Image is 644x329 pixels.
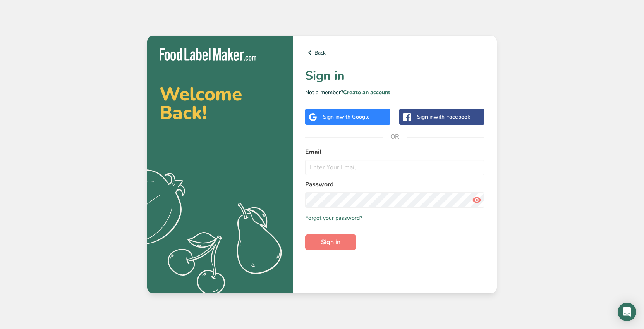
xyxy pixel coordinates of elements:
div: Sign in [417,113,470,121]
div: Open Intercom Messenger [618,303,636,321]
div: Sign in [323,113,370,121]
span: with Google [340,113,370,121]
label: Password [305,180,484,189]
span: Sign in [321,238,340,247]
h2: Welcome Back! [160,85,280,122]
span: with Facebook [434,113,470,121]
button: Sign in [305,234,356,250]
input: Enter Your Email [305,160,484,175]
h1: Sign in [305,67,484,85]
label: Email [305,147,484,157]
img: Food Label Maker [160,48,256,61]
p: Not a member? [305,88,484,96]
span: OR [383,125,407,148]
a: Create an account [343,89,390,96]
a: Forgot your password? [305,214,362,222]
a: Back [305,48,484,57]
